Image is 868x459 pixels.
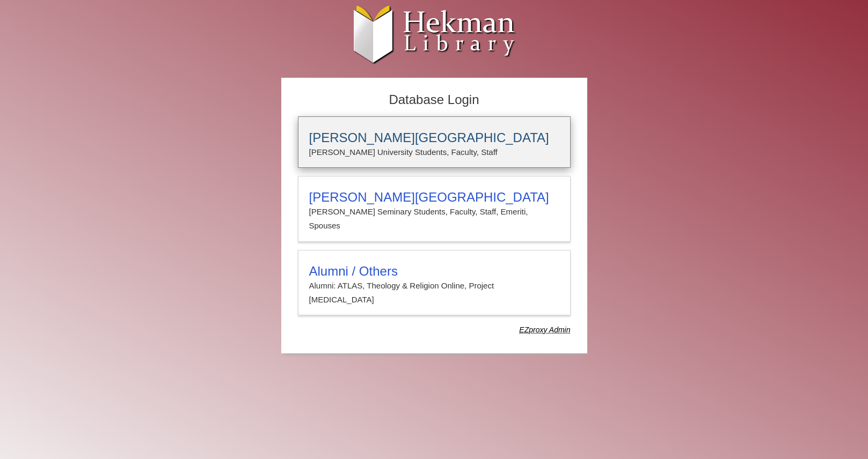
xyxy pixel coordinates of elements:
p: Alumni: ATLAS, Theology & Religion Online, Project [MEDICAL_DATA] [309,279,559,307]
p: [PERSON_NAME] University Students, Faculty, Staff [309,145,559,159]
a: [PERSON_NAME][GEOGRAPHIC_DATA][PERSON_NAME] University Students, Faculty, Staff [298,116,571,168]
h3: [PERSON_NAME][GEOGRAPHIC_DATA] [309,190,559,205]
a: [PERSON_NAME][GEOGRAPHIC_DATA][PERSON_NAME] Seminary Students, Faculty, Staff, Emeriti, Spouses [298,176,571,242]
dfn: Use Alumni login [519,325,570,334]
h2: Database Login [293,89,576,111]
summary: Alumni / OthersAlumni: ATLAS, Theology & Religion Online, Project [MEDICAL_DATA] [309,264,559,307]
h3: [PERSON_NAME][GEOGRAPHIC_DATA] [309,130,559,145]
h3: Alumni / Others [309,264,559,279]
p: [PERSON_NAME] Seminary Students, Faculty, Staff, Emeriti, Spouses [309,205,559,233]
